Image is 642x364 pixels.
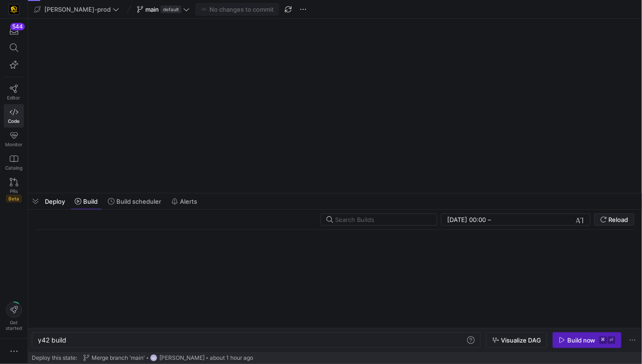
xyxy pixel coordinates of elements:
span: Deploy [45,198,65,205]
span: y42 build [38,336,66,344]
span: Beta [6,195,21,202]
span: – [488,216,491,223]
a: Catalog [4,151,24,174]
span: [PERSON_NAME] [159,355,205,361]
button: Build [71,193,102,209]
span: main [145,6,159,13]
span: PRs [10,188,18,194]
img: https://storage.googleapis.com/y42-prod-data-exchange/images/uAsz27BndGEK0hZWDFeOjoxA7jCwgK9jE472... [9,5,19,14]
button: Alerts [167,193,201,209]
span: Get started [6,320,22,331]
span: Build scheduler [116,198,161,205]
button: Merge branch 'main'NS[PERSON_NAME]about 1 hour ago [81,352,256,364]
button: maindefault [135,3,192,15]
span: Alerts [180,198,197,205]
span: [PERSON_NAME]-prod [44,6,111,13]
button: Getstarted [4,298,24,335]
span: Code [8,118,20,124]
span: Editor [7,95,21,100]
a: PRsBeta [4,174,24,206]
a: Editor [4,81,24,104]
button: 544 [4,22,24,39]
div: NS [150,354,157,362]
kbd: ⏎ [608,336,615,344]
a: https://storage.googleapis.com/y42-prod-data-exchange/images/uAsz27BndGEK0hZWDFeOjoxA7jCwgK9jE472... [4,1,24,17]
button: [PERSON_NAME]-prod [32,3,121,15]
span: Catalog [5,165,22,171]
span: Monitor [5,142,22,147]
span: Merge branch 'main' [92,355,145,361]
input: End datetime [493,216,554,223]
span: Visualize DAG [501,336,541,344]
div: 544 [10,23,25,30]
div: Build now [567,336,596,344]
img: logo.gif [328,99,342,113]
button: Visualize DAG [486,332,547,348]
a: Monitor [4,128,24,151]
a: Code [4,104,24,128]
span: Reload [609,216,628,223]
input: Search Builds [335,216,429,223]
input: Start datetime [447,216,486,223]
button: Build now⌘⏎ [553,332,621,348]
kbd: ⌘ [599,336,607,344]
span: Build [83,198,98,205]
button: Reload [594,214,635,226]
span: Deploy this state: [32,355,77,361]
img: logo.gif [328,274,342,288]
span: about 1 hour ago [210,355,253,361]
button: Build scheduler [104,193,165,209]
span: default [161,6,181,13]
